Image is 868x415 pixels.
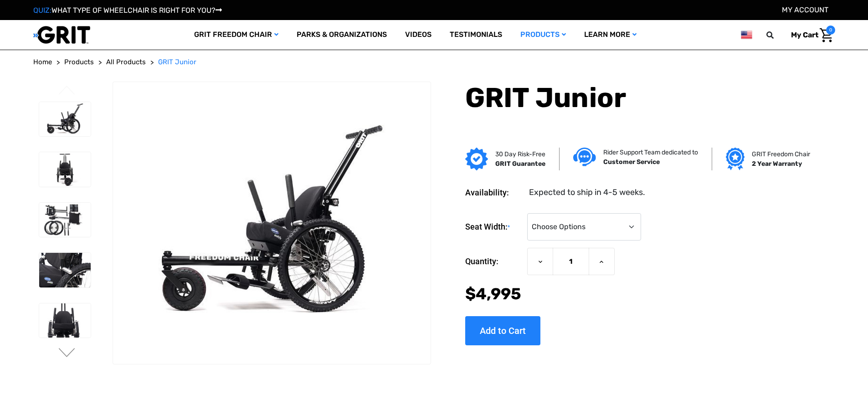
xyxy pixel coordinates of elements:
a: Home [33,57,52,67]
a: Account [782,5,828,14]
a: GRIT Freedom Chair [185,20,288,50]
img: GRIT All-Terrain Wheelchair and Mobility Equipment [33,26,90,44]
strong: Customer Service [603,158,660,166]
a: Products [511,20,575,50]
label: Seat Width: [465,213,523,241]
dt: Availability: [465,186,523,199]
span: Products [64,58,94,66]
input: Add to Cart [465,316,540,345]
img: GRIT Junior: close up front view of pediatric GRIT wheelchair with Invacare Matrx seat, levers, m... [39,303,91,338]
a: Cart with 0 items [784,26,835,45]
span: QUIZ: [33,6,51,15]
span: All Products [106,58,146,66]
img: GRIT Junior: disassembled child-specific GRIT Freedom Chair model with seatback, push handles, fo... [39,203,91,237]
img: GRIT Junior: GRIT Freedom Chair all terrain wheelchair engineered specifically for kids [39,102,91,137]
img: GRIT Guarantee [465,148,488,170]
img: GRIT Junior: front view of kid-sized model of GRIT Freedom Chair all terrain wheelchair [39,152,91,187]
input: Search [770,26,784,45]
span: My Cart [791,31,818,39]
label: Quantity: [465,248,523,275]
span: 0 [826,26,835,35]
h1: GRIT Junior [465,82,807,114]
span: GRIT Junior [158,58,196,66]
img: GRIT Junior: close up of child-sized GRIT wheelchair with Invacare Matrx seat, levers, and wheels [39,253,91,287]
a: Testimonials [441,20,511,50]
img: Cart [820,28,833,42]
a: All Products [106,57,146,67]
a: Videos [396,20,441,50]
p: Rider Support Team dedicated to [603,148,698,157]
p: 30 Day Risk-Free [495,149,545,159]
dd: Expected to ship in 4-5 weeks. [529,186,645,199]
p: GRIT Freedom Chair [752,149,810,159]
strong: 2 Year Warranty [752,160,802,168]
a: Products [64,57,94,67]
img: Grit freedom [726,148,745,170]
img: Customer service [573,148,596,166]
span: $4,995 [465,284,521,303]
button: Go to slide 2 of 3 [57,348,77,359]
a: Learn More [575,20,646,50]
a: Parks & Organizations [288,20,396,50]
img: us.png [741,29,752,41]
nav: Breadcrumb [33,57,835,67]
img: GRIT Junior: GRIT Freedom Chair all terrain wheelchair engineered specifically for kids [113,117,430,328]
a: QUIZ:WHAT TYPE OF WHEELCHAIR IS RIGHT FOR YOU? [33,6,222,15]
a: GRIT Junior [158,57,196,67]
button: Go to slide 3 of 3 [57,86,77,97]
span: Home [33,58,52,66]
strong: GRIT Guarantee [495,160,545,168]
